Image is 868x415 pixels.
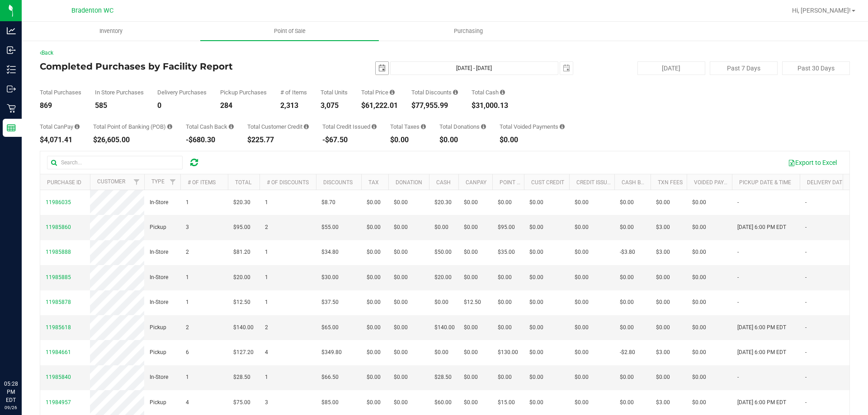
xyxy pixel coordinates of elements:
span: $0.00 [394,323,408,332]
span: $0.00 [464,323,478,332]
input: Search... [47,156,183,169]
span: $0.00 [692,223,706,232]
span: 1 [265,298,268,307]
span: 11984661 [46,349,71,355]
a: Discounts [323,179,353,186]
div: Total Taxes [390,124,426,130]
button: Past 7 Days [710,61,778,75]
inline-svg: Retail [7,104,16,113]
span: $0.00 [434,223,448,232]
span: $35.00 [498,248,515,256]
span: $0.00 [367,373,381,382]
div: Total Credit Issued [322,124,377,130]
span: $0.00 [529,198,543,207]
inline-svg: Inventory [7,65,16,74]
span: $0.00 [367,273,381,282]
div: 3,075 [321,102,348,109]
span: select [376,62,388,75]
inline-svg: Reports [7,123,16,132]
span: $75.00 [233,398,250,407]
a: Filter [129,174,144,190]
div: Total CanPay [40,124,80,130]
span: $0.00 [656,323,670,332]
span: $0.00 [692,298,706,307]
i: Sum of the successful, non-voided CanPay payment transactions for all purchases in the date range. [75,124,80,130]
inline-svg: Analytics [7,26,16,35]
div: Total Cash [472,89,508,95]
span: $0.00 [367,223,381,232]
span: $37.50 [321,298,339,307]
span: $0.00 [464,398,478,407]
p: 05:28 PM EDT [4,380,18,404]
span: $0.00 [692,373,706,382]
div: 585 [95,102,144,109]
span: $3.00 [656,398,670,407]
span: In-Store [150,248,168,256]
span: $0.00 [575,298,589,307]
a: Delivery Date [807,179,845,186]
span: - [805,323,807,332]
span: $140.00 [434,323,455,332]
span: 11985860 [46,224,71,230]
span: $0.00 [529,248,543,256]
span: $34.80 [321,248,339,256]
span: $0.00 [498,373,512,382]
span: $0.00 [656,273,670,282]
span: 4 [265,348,268,357]
span: - [805,248,807,256]
span: $20.00 [434,273,452,282]
span: $0.00 [620,373,634,382]
span: $0.00 [498,323,512,332]
span: 3 [265,398,268,407]
a: Purchasing [379,22,557,41]
a: Total [235,179,251,186]
div: $26,605.00 [93,136,172,144]
div: In Store Purchases [95,89,144,95]
span: $0.00 [529,348,543,357]
span: $0.00 [575,223,589,232]
span: 1 [186,373,189,382]
div: 869 [40,102,81,109]
i: Sum of the total taxes for all purchases in the date range. [421,124,426,130]
span: 3 [186,223,189,232]
div: Total Customer Credit [247,124,309,130]
span: $0.00 [464,248,478,256]
span: 11985840 [46,374,71,380]
a: Purchase ID [47,179,81,186]
span: $0.00 [620,398,634,407]
span: 1 [186,198,189,207]
div: Delivery Purchases [157,89,207,95]
span: $8.70 [321,198,335,207]
span: $0.00 [692,248,706,256]
span: $28.50 [233,373,250,382]
div: $77,955.99 [411,102,458,109]
span: $0.00 [692,398,706,407]
span: [DATE] 6:00 PM EDT [737,323,786,332]
span: $0.00 [529,323,543,332]
div: Total Units [321,89,348,95]
span: $0.00 [575,273,589,282]
span: - [805,198,807,207]
span: 11986035 [46,199,71,205]
button: Past 30 Days [782,61,850,75]
i: Sum of the successful, non-voided payments using account credit for all purchases in the date range. [304,124,309,130]
span: $0.00 [692,348,706,357]
div: Total Price [361,89,398,95]
span: $0.00 [434,298,448,307]
i: Sum of the total prices of all purchases in the date range. [390,89,395,95]
span: - [805,398,807,407]
span: $0.00 [464,223,478,232]
span: 11985878 [46,299,71,305]
span: $0.00 [575,248,589,256]
div: Total Voided Payments [500,124,565,130]
span: $0.00 [620,298,634,307]
span: $0.00 [367,298,381,307]
a: Cash Back [622,179,651,186]
span: - [805,373,807,382]
div: Total Donations [439,124,486,130]
span: $0.00 [394,223,408,232]
span: $0.00 [394,373,408,382]
div: Total Purchases [40,89,81,95]
span: select [560,62,573,75]
span: 2 [186,248,189,256]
